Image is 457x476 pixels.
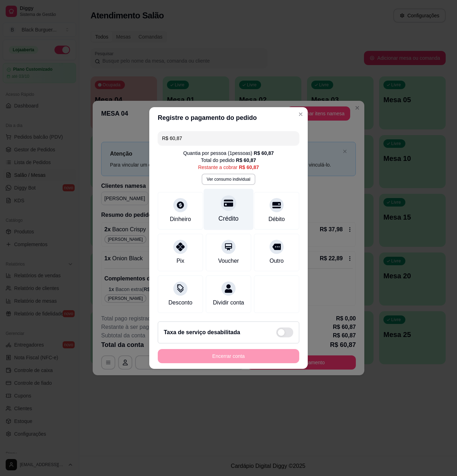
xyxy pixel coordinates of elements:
[219,214,239,223] div: Crédito
[149,107,308,128] header: Registre o pagamento do pedido
[268,215,285,224] div: Débito
[183,150,274,157] div: Quantia por pessoa ( 1 pessoas)
[270,257,284,265] div: Outro
[168,298,192,307] div: Desconto
[164,328,240,337] h2: Taxa de serviço desabilitada
[239,164,259,171] div: R$ 60,87
[202,174,255,185] button: Ver consumo individual
[236,157,256,164] div: R$ 60,87
[254,150,274,157] div: R$ 60,87
[295,109,306,120] button: Close
[177,257,184,265] div: Pix
[162,131,295,145] input: Ex.: hambúrguer de cordeiro
[213,298,244,307] div: Dividir conta
[170,215,191,224] div: Dinheiro
[198,164,259,171] div: Restante a cobrar
[201,157,256,164] div: Total do pedido
[218,257,239,265] div: Voucher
